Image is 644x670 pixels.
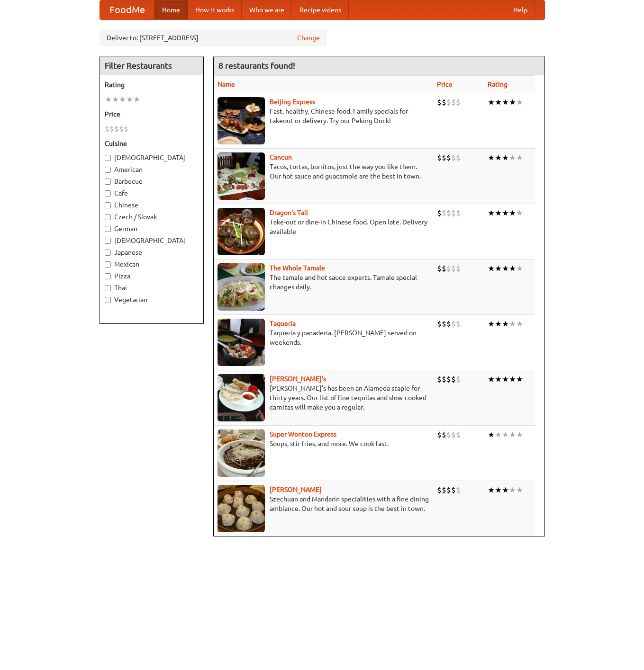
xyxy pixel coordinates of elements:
[105,271,199,281] label: Pizza
[270,430,336,438] b: Super Wonton Express
[100,0,154,19] a: FoodMe
[456,97,461,107] li: $
[456,429,461,440] li: $
[437,152,442,163] li: $
[442,263,446,274] li: $
[105,124,109,134] li: $
[442,152,446,163] li: $
[242,0,292,19] a: Who we are
[105,226,111,232] input: German
[292,0,349,19] a: Recipe videos
[105,283,199,293] label: Thai
[488,208,495,218] li: ★
[437,80,453,88] a: Price
[105,80,199,89] h5: Rating
[105,295,199,304] label: Vegetarian
[437,319,442,329] li: $
[456,374,461,384] li: $
[105,94,112,105] li: ★
[516,208,523,218] li: ★
[218,61,295,70] ng-pluralize: 8 restaurants found!
[105,297,111,303] input: Vegetarian
[105,214,111,220] input: Czech / Slovak
[270,264,325,272] a: The Whole Tamale
[446,485,451,495] li: $
[218,374,265,421] img: pedros.jpg
[495,152,502,163] li: ★
[442,208,446,218] li: $
[105,202,111,208] input: Chinese
[451,97,456,107] li: $
[509,485,516,495] li: ★
[516,152,523,163] li: ★
[451,374,456,384] li: $
[109,124,114,134] li: $
[488,374,495,384] li: ★
[218,494,429,513] p: Szechuan and Mandarin specialities with a fine dining ambiance. Our hot and sour soup is the best...
[105,188,199,198] label: Cafe
[270,375,326,383] a: [PERSON_NAME]'s
[218,429,265,477] img: superwonton.jpg
[270,153,292,161] a: Cancun
[456,208,461,218] li: $
[446,263,451,274] li: $
[218,273,429,292] p: The tamale and hot sauce experts. Tamale special changes daily.
[442,485,446,495] li: $
[100,29,327,46] div: Deliver to: [STREET_ADDRESS]
[297,33,320,43] a: Change
[105,248,199,257] label: Japanese
[218,384,429,412] p: [PERSON_NAME]'s has been an Alameda staple for thirty years. Our list of fine tequilas and slow-c...
[105,190,111,197] input: Cafe
[446,374,451,384] li: $
[502,208,509,218] li: ★
[437,374,442,384] li: $
[502,97,509,107] li: ★
[516,374,523,384] li: ★
[270,486,322,493] a: [PERSON_NAME]
[516,263,523,274] li: ★
[119,94,126,105] li: ★
[442,319,446,329] li: $
[509,263,516,274] li: ★
[105,238,111,244] input: [DEMOGRAPHIC_DATA]
[105,261,111,268] input: Mexican
[124,124,128,134] li: $
[270,209,308,216] a: Dragon's Tail
[495,97,502,107] li: ★
[495,319,502,329] li: ★
[437,485,442,495] li: $
[502,152,509,163] li: ★
[451,208,456,218] li: $
[218,439,429,448] p: Soups, stir-fries, and more. We cook fast.
[509,97,516,107] li: ★
[437,208,442,218] li: $
[488,80,508,88] a: Rating
[218,328,429,347] p: Taqueria y panaderia. [PERSON_NAME] served on weekends.
[105,177,199,186] label: Barbecue
[105,224,199,233] label: German
[218,263,265,311] img: wholetamale.jpg
[502,319,509,329] li: ★
[509,374,516,384] li: ★
[218,97,265,144] img: beijing.jpg
[446,152,451,163] li: $
[516,97,523,107] li: ★
[105,200,199,210] label: Chinese
[188,0,242,19] a: How it works
[456,319,461,329] li: $
[133,94,140,105] li: ★
[105,273,111,279] input: Pizza
[437,429,442,440] li: $
[451,152,456,163] li: $
[442,97,446,107] li: $
[488,485,495,495] li: ★
[451,485,456,495] li: $
[105,259,199,269] label: Mexican
[270,320,296,327] a: Taqueria
[502,485,509,495] li: ★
